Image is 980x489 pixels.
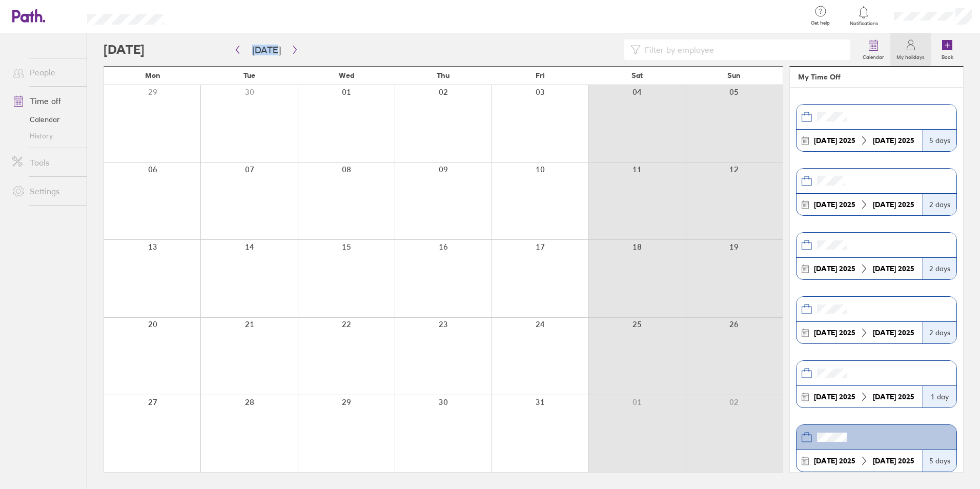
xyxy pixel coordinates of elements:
div: 2 days [923,258,956,279]
span: Notifications [847,21,881,27]
a: My holidays [890,33,931,66]
button: [DATE] [244,42,289,58]
a: [DATE] 2025[DATE] 20255 days [796,424,957,472]
a: [DATE] 2025[DATE] 20252 days [796,296,957,344]
strong: [DATE] [873,200,896,209]
a: [DATE] 2025[DATE] 20252 days [796,232,957,280]
label: Calendar [856,51,890,60]
div: 2025 [869,264,918,273]
div: 2025 [810,329,860,337]
div: 2 days [923,194,956,215]
div: 2025 [869,393,918,401]
a: History [4,128,87,144]
a: Notifications [847,5,881,27]
span: Sat [631,71,643,79]
a: [DATE] 2025[DATE] 20252 days [796,168,957,216]
div: 2 days [923,322,956,343]
strong: [DATE] [873,264,896,273]
strong: [DATE] [814,328,837,337]
a: People [4,62,87,83]
div: 5 days [923,450,956,472]
span: Tue [243,71,255,79]
span: Thu [437,71,450,79]
strong: [DATE] [814,136,837,145]
span: Fri [536,71,545,79]
span: Wed [339,71,354,79]
div: 2025 [810,264,860,273]
strong: [DATE] [814,456,837,465]
span: Mon [145,71,160,79]
strong: [DATE] [814,200,837,209]
strong: [DATE] [873,456,896,465]
strong: [DATE] [814,392,837,401]
span: Sun [727,71,741,79]
a: Time off [4,91,87,111]
div: 5 days [923,130,956,151]
div: 2025 [869,200,918,209]
div: 2025 [810,393,860,401]
label: Book [935,51,959,60]
strong: [DATE] [873,392,896,401]
a: Settings [4,181,87,201]
div: 2025 [869,329,918,337]
a: Calendar [856,33,890,66]
header: My Time Off [790,67,963,88]
a: Book [931,33,964,66]
strong: [DATE] [873,136,896,145]
input: Filter by employee [641,40,844,59]
a: Tools [4,152,87,173]
a: [DATE] 2025[DATE] 20255 days [796,104,957,152]
a: Calendar [4,111,87,128]
div: 2025 [869,136,918,145]
div: 2025 [810,136,860,145]
div: 2025 [869,457,918,465]
strong: [DATE] [873,328,896,337]
strong: [DATE] [814,264,837,273]
div: 2025 [810,457,860,465]
a: [DATE] 2025[DATE] 20251 day [796,360,957,408]
div: 2025 [810,200,860,209]
label: My holidays [890,51,931,60]
div: 1 day [923,386,956,407]
span: Get help [804,20,837,26]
